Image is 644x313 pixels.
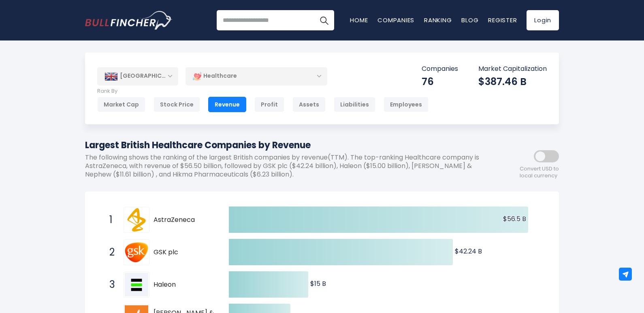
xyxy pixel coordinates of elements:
div: Revenue [208,97,246,112]
div: Profit [254,97,284,112]
span: Haleon [154,281,215,289]
a: Home [350,16,368,24]
div: Healthcare [186,67,327,85]
text: $15 B [310,279,326,288]
img: AstraZeneca [125,208,148,232]
img: GSK plc [125,241,148,264]
a: Register [488,16,517,24]
div: [GEOGRAPHIC_DATA] [97,67,178,85]
text: $42.24 B [455,247,482,256]
img: Bullfincher logo [85,11,173,30]
div: $387.46 B [478,75,547,88]
a: Companies [377,16,414,24]
div: Liabilities [334,97,375,112]
div: Assets [292,97,326,112]
span: Convert USD to local currency [520,166,559,179]
p: The following shows the ranking of the largest British companies by revenue(TTM). The top-ranking... [85,153,486,179]
a: Blog [461,16,478,24]
span: GSK plc [154,248,215,257]
h1: Largest British Healthcare Companies by Revenue [85,138,486,152]
div: Market Cap [97,97,145,112]
span: 2 [105,245,113,259]
div: Stock Price [154,97,200,112]
a: Login [527,10,559,30]
img: Haleon [125,273,148,296]
p: Companies [422,65,458,73]
button: Search [314,10,334,30]
a: Ranking [424,16,452,24]
text: $56.5 B [503,214,526,224]
span: 1 [105,213,113,227]
div: Employees [384,97,429,112]
p: Market Capitalization [478,65,547,73]
div: 76 [422,75,458,88]
a: Go to homepage [85,11,172,30]
p: Rank By [97,88,429,95]
span: 3 [105,278,113,292]
span: AstraZeneca [154,216,215,224]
